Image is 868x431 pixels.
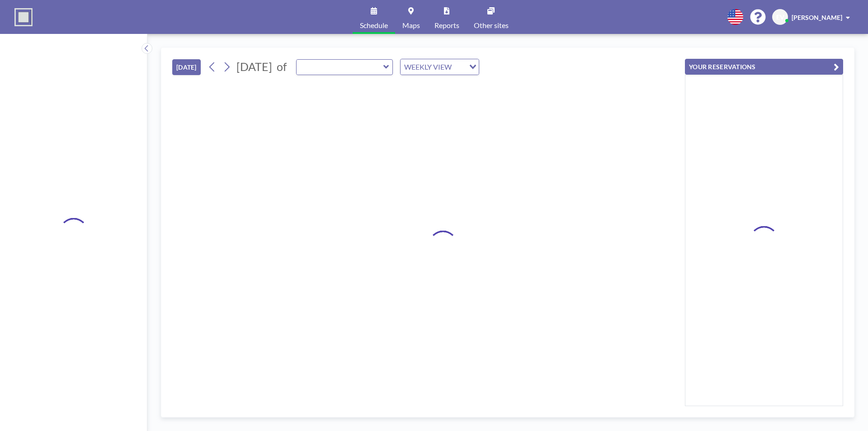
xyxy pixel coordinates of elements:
span: Other sites [474,22,509,29]
input: Search for option [454,61,464,73]
span: [PERSON_NAME] [792,14,842,21]
button: YOUR RESERVATIONS [685,59,843,75]
span: Schedule [360,22,388,29]
span: EV [776,13,784,21]
span: Reports [434,22,459,29]
span: Maps [402,22,420,29]
span: of [277,60,287,74]
span: [DATE] [236,60,272,73]
img: organization-logo [14,8,33,26]
button: [DATE] [172,59,201,75]
div: Search for option [401,59,479,75]
span: WEEKLY VIEW [402,61,453,73]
